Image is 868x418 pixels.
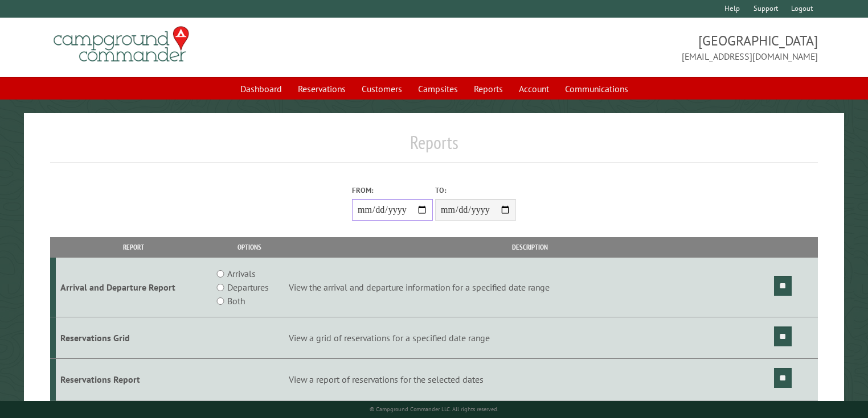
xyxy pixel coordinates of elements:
h1: Reports [50,131,818,163]
label: From: [352,185,433,196]
td: Arrival and Departure Report [56,258,212,317]
a: Communications [558,78,635,100]
a: Account [512,78,556,100]
small: © Campground Commander LLC. All rights reserved. [370,405,498,413]
th: Report [56,237,212,257]
td: Reservations Grid [56,317,212,359]
a: Dashboard [234,78,289,100]
td: View the arrival and departure information for a specified date range [287,258,772,317]
td: Reservations Report [56,358,212,400]
img: Campground Commander [50,22,193,67]
label: Arrivals [227,267,256,280]
a: Customers [355,78,409,100]
th: Description [287,237,772,257]
span: [GEOGRAPHIC_DATA] [EMAIL_ADDRESS][DOMAIN_NAME] [434,31,818,63]
td: View a grid of reservations for a specified date range [287,317,772,359]
label: To: [435,185,516,196]
label: Departures [227,280,269,294]
label: Both [227,294,245,308]
a: Campsites [411,78,465,100]
a: Reports [467,78,510,100]
th: Options [212,237,288,257]
td: View a report of reservations for the selected dates [287,358,772,400]
a: Reservations [291,78,353,100]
